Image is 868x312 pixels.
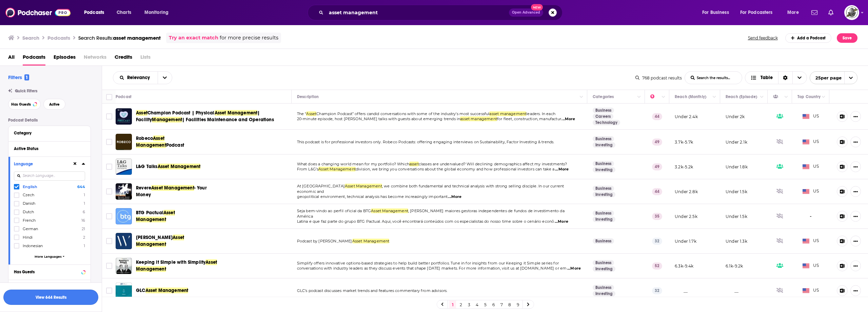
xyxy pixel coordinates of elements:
[697,7,737,18] button: open menu
[14,255,85,258] button: More Languages
[11,103,31,106] span: Has Guests
[14,171,85,181] input: Search Language...
[116,159,132,175] img: L&G Talks Asset Management
[14,162,68,166] div: Language
[297,208,565,219] span: , [PERSON_NAME] maiores gestoras independentes de fundos de investimento da América
[593,108,614,113] a: Business
[23,235,33,240] span: Hindi
[81,218,85,223] span: 16
[675,214,697,219] p: Under 2.5k
[116,134,132,150] a: Robeco Asset Management Podcast
[116,282,132,299] img: GLC Asset Management
[78,35,161,41] a: Search Results:asset management
[136,234,212,248] a: [PERSON_NAME]Asset Management
[593,142,615,148] a: Investing
[561,116,575,122] span: ...More
[297,288,448,293] span: GLC’s podcast discusses market trends and features commentary from advisors.
[593,291,615,296] a: Investing
[8,52,15,66] span: All
[5,6,71,19] a: Podchaser - Follow, Share and Rate Podcasts
[652,139,662,145] p: 49
[577,93,586,101] button: Column Actions
[593,266,615,272] a: Investing
[745,71,807,84] button: Choose View
[23,192,34,197] span: Czech
[116,208,132,224] a: BTG Pactual Asset Management
[106,113,112,120] span: Toggle select row
[675,238,696,244] p: Under 1.7k
[850,161,861,172] button: Show More Button
[593,285,614,290] a: Business
[23,201,35,206] span: Danish
[593,192,615,197] a: Investing
[490,300,497,309] a: 6
[140,7,177,18] button: open menu
[652,213,662,220] p: 35
[316,111,489,116] span: Champion Podcast” offers candid conversations with some of the industry’s most successful
[803,238,819,244] span: US
[593,120,620,125] a: Technology
[297,111,307,116] span: The “
[850,186,861,197] button: Show More Button
[726,139,747,145] p: Under 2.1k
[136,287,188,294] a: GLCAsset Management
[297,239,352,243] span: Podcast by [PERSON_NAME]
[746,35,780,41] button: Send feedback
[352,239,390,243] span: Asset Management
[356,167,555,171] span: division, we bring you conversations about the global economy and how professional investors can ...
[43,99,65,110] button: Active
[116,258,132,274] img: Keeping it Simple with Simplify Asset Management
[158,72,172,84] button: open menu
[837,33,857,43] button: Save
[803,163,819,170] span: US
[136,163,200,170] a: L&G TalksAsset Management
[652,113,662,120] p: 44
[24,74,29,80] span: 1
[8,74,29,80] h2: Filters
[116,233,132,249] img: Wilson Asset Management
[797,93,821,101] div: Top Country
[314,5,569,20] div: Search podcasts, credits, & more...
[466,300,472,309] a: 3
[844,5,859,20] img: User Profile
[675,139,693,145] p: 3.7k-5.7k
[84,243,85,248] span: 1
[675,263,694,269] p: 6.3k-9.4k
[14,144,85,153] button: Active Status
[593,161,614,166] a: Business
[23,52,45,66] a: Podcasts
[15,89,37,93] span: Quick Filters
[23,218,36,223] span: French
[14,268,85,276] button: Has Guests
[14,270,79,274] div: Has Guests
[844,5,859,20] button: Show profile menu
[652,238,662,244] p: 32
[116,93,132,101] div: Podcast
[726,114,745,120] p: Under 2k
[127,75,152,80] span: Relevancy
[297,219,554,224] span: Latina e que faz parte do grupo BTG Pactual. Aqui, você encontrará conteúdos com os especialistas...
[136,259,243,273] a: Keeping it Simple with SimplifyAsset Management
[803,139,819,145] span: US
[106,213,112,219] span: Toggle select row
[514,300,521,309] a: 9
[803,262,819,269] span: US
[136,259,205,265] span: Keeping it Simple with Simplify
[810,73,842,83] span: 25 per page
[297,140,554,144] span: This podcast is for professional investors only. Robeco Podcasts: offering engaging interviews on...
[850,285,861,296] button: Show More Button
[726,189,747,195] p: Under 1.5k
[498,300,505,309] a: 7
[736,7,783,18] button: open menu
[115,52,132,66] a: Credits
[460,116,497,121] span: asset management
[136,288,145,293] span: GLC
[106,238,112,244] span: Toggle select row
[675,288,688,294] p: __
[166,142,184,148] span: Podcast
[652,163,662,170] p: 49
[826,7,836,18] a: Show notifications dropdown
[497,116,561,121] span: for fleet, construction, manufactur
